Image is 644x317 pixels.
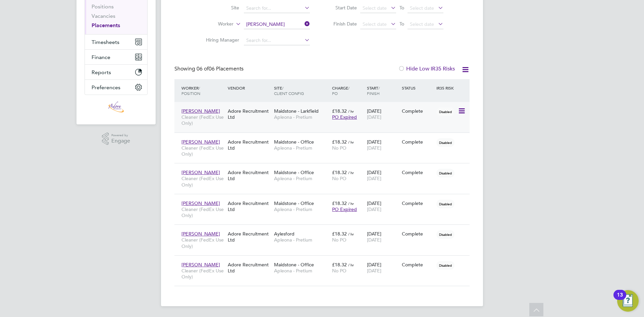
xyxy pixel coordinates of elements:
span: Select date [363,21,387,27]
a: Positions [92,3,114,10]
span: Apleona - Pretium [274,114,329,120]
a: Go to home page [85,102,148,112]
label: Site [201,5,239,11]
span: PO Expired [332,114,357,120]
span: Disabled [436,169,454,177]
a: [PERSON_NAME]Cleaner (FedEx Use Only)Adore Recruitment LtdMaidstone - OfficeApleona - Pretium£18.... [180,135,470,141]
span: [DATE] [367,175,381,181]
span: Maidstone - Office [274,262,314,268]
div: Showing [174,65,245,72]
a: [PERSON_NAME]Cleaner (FedEx Use Only)Adore Recruitment LtdMaidstone - LarkfieldApleona - Pretium£... [180,104,470,110]
span: Select date [410,21,434,27]
span: PO Expired [332,206,357,212]
span: Cleaner (FedEx Use Only) [181,145,224,157]
input: Search for... [244,36,310,45]
span: No PO [332,145,346,151]
span: No PO [332,175,346,181]
div: Status [400,82,435,94]
div: [DATE] [365,197,400,216]
span: / hr [348,262,354,267]
span: [DATE] [367,145,381,151]
span: £18.32 [332,262,347,268]
div: Complete [402,231,433,237]
button: Preferences [85,80,147,95]
a: Powered byEngage [102,133,130,145]
span: [PERSON_NAME] [181,231,220,237]
span: £18.32 [332,139,347,145]
span: Select date [363,5,387,11]
span: Maidstone - Office [274,200,314,206]
span: Disabled [436,107,454,116]
span: Preferences [92,84,120,91]
div: [DATE] [365,136,400,154]
span: Finance [92,54,110,60]
span: Cleaner (FedEx Use Only) [181,206,224,218]
div: Adore Recruitment Ltd [226,197,272,216]
div: Site [272,82,330,99]
span: / hr [348,140,354,145]
span: [PERSON_NAME] [181,200,220,206]
a: [PERSON_NAME]Cleaner (FedEx Use Only)Adore Recruitment LtdMaidstone - OfficeApleona - Pretium£18.... [180,166,470,171]
span: Cleaner (FedEx Use Only) [181,175,224,188]
span: / hr [348,170,354,175]
span: Apleona - Pretium [274,237,329,243]
label: Start Date [327,5,357,11]
input: Search for... [244,4,310,13]
button: Timesheets [85,35,147,49]
span: Maidstone - Office [274,139,314,145]
span: Disabled [436,200,454,208]
span: Apleona - Pretium [274,268,329,274]
span: Powered by [111,133,130,138]
span: Cleaner (FedEx Use Only) [181,268,224,280]
div: Start [365,82,400,99]
div: [DATE] [365,227,400,246]
label: Finish Date [327,21,357,27]
div: Worker [180,82,226,99]
div: Adore Recruitment Ltd [226,105,272,123]
span: £18.32 [332,231,347,237]
span: Apleona - Pretium [274,175,329,181]
span: Apleona - Pretium [274,206,329,212]
span: / Finish [367,85,380,96]
div: Complete [402,200,433,206]
label: Worker [195,21,233,28]
button: Open Resource Center, 13 new notifications [617,290,639,312]
span: Apleona - Pretium [274,145,329,151]
button: Reports [85,65,147,80]
div: [DATE] [365,258,400,277]
span: / PO [332,85,350,96]
span: [DATE] [367,237,381,243]
div: Complete [402,139,433,145]
span: / hr [348,201,354,206]
span: 06 of [197,65,209,72]
div: IR35 Risk [435,82,458,94]
label: Hiring Manager [201,37,239,43]
span: [DATE] [367,206,381,212]
div: Charge [330,82,365,99]
span: [PERSON_NAME] [181,139,220,145]
button: Finance [85,50,147,64]
img: adore-recruitment-logo-retina.png [108,102,124,112]
span: [DATE] [367,268,381,274]
a: [PERSON_NAME]Cleaner (FedEx Use Only)Adore Recruitment LtdAylesfordApleona - Pretium£18.32 / hrNo... [180,227,470,233]
span: Reports [92,69,111,75]
div: Vendor [226,82,272,94]
span: Disabled [436,230,454,239]
div: Complete [402,169,433,175]
label: Hide Low IR35 Risks [398,65,455,72]
span: Disabled [436,138,454,147]
a: [PERSON_NAME]Cleaner (FedEx Use Only)Adore Recruitment LtdMaidstone - OfficeApleona - Pretium£18.... [180,258,470,264]
span: No PO [332,237,346,243]
a: [PERSON_NAME]Cleaner (FedEx Use Only)Adore Recruitment LtdMaidstone - OfficeApleona - Pretium£18.... [180,197,470,202]
span: £18.32 [332,108,347,114]
span: Aylesford [274,231,294,237]
input: Search for... [244,20,310,29]
span: [DATE] [367,114,381,120]
div: Adore Recruitment Ltd [226,136,272,154]
div: [DATE] [365,166,400,185]
span: £18.32 [332,200,347,206]
span: Timesheets [92,39,119,45]
span: Maidstone - Larkfield [274,108,319,114]
span: / Position [181,85,200,96]
div: Adore Recruitment Ltd [226,166,272,185]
